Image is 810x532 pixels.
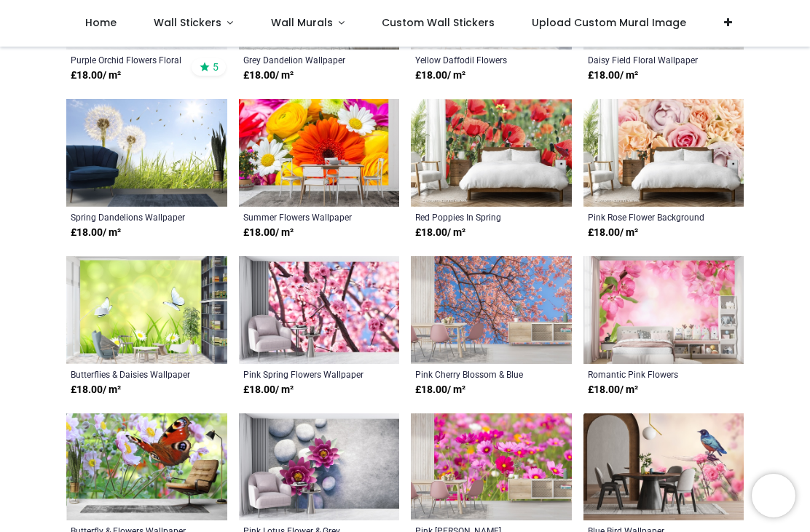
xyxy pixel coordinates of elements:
[382,15,495,30] span: Custom Wall Stickers
[243,226,294,240] strong: £ 18.00 / m²
[271,15,333,30] span: Wall Murals
[415,226,465,240] strong: £ 18.00 / m²
[411,99,572,207] img: Red Poppies In Spring Meadow Wall Mural Wallpaper
[71,383,121,397] strong: £ 18.00 / m²
[583,256,744,364] img: Romantic Pink Flowers Wall Mural Wallpaper
[239,99,400,207] img: Summer Flowers Wall Mural Wallpaper
[415,54,537,65] a: Yellow Daffodil Flowers Wallpaper
[583,99,744,207] img: Pink Rose Flower Background Wall Mural Wallpaper
[66,99,227,207] img: Spring Dandelions Wall Mural Wallpaper
[71,54,192,65] a: Purple Orchid Flowers Floral Wallpaper
[66,413,227,521] img: Butterfly & Flowers Wall Mural Wallpaper
[243,383,294,397] strong: £ 18.00 / m²
[752,474,795,517] iframe: Brevo live chat
[588,54,709,65] a: Daisy Field Floral Wallpaper
[588,68,638,83] strong: £ 18.00 / m²
[243,368,365,380] a: Pink Spring Flowers Wallpaper
[243,211,365,223] a: Summer Flowers Wallpaper
[154,15,221,30] span: Wall Stickers
[243,54,365,65] a: Grey Dandelion Wallpaper
[532,15,686,30] span: Upload Custom Mural Image
[239,256,400,364] img: Pink Spring Flowers Wall Mural Wallpaper
[411,413,572,521] img: Pink Daisy Flowers Wall Mural Wallpaper
[239,413,400,521] img: Pink Lotus Flower & Grey Pebble Wall Mural Wallpaper
[588,226,638,240] strong: £ 18.00 / m²
[66,256,227,364] img: Butterflies & Daisies Wall Mural Wallpaper
[71,211,192,223] a: Spring Dandelions Wallpaper
[588,211,709,223] a: Pink Rose Flower Background Wallpaper
[415,211,537,223] a: Red Poppies In Spring Meadow Wallpaper
[415,68,465,83] strong: £ 18.00 / m²
[71,68,121,83] strong: £ 18.00 / m²
[415,383,465,397] strong: £ 18.00 / m²
[588,368,709,380] a: Romantic Pink Flowers Wallpaper
[213,60,219,74] span: 5
[71,368,192,380] a: Butterflies & Daisies Wallpaper
[71,226,121,240] strong: £ 18.00 / m²
[85,15,117,30] span: Home
[583,413,744,521] img: Blue Bird Wall Mural Wallpaper
[415,368,537,380] a: Pink Cherry Blossom & Blue Sky Wallpaper
[243,68,294,83] strong: £ 18.00 / m²
[411,256,572,364] img: Pink Cherry Blossom & Blue Sky Wall Mural Wallpaper
[588,383,638,397] strong: £ 18.00 / m²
